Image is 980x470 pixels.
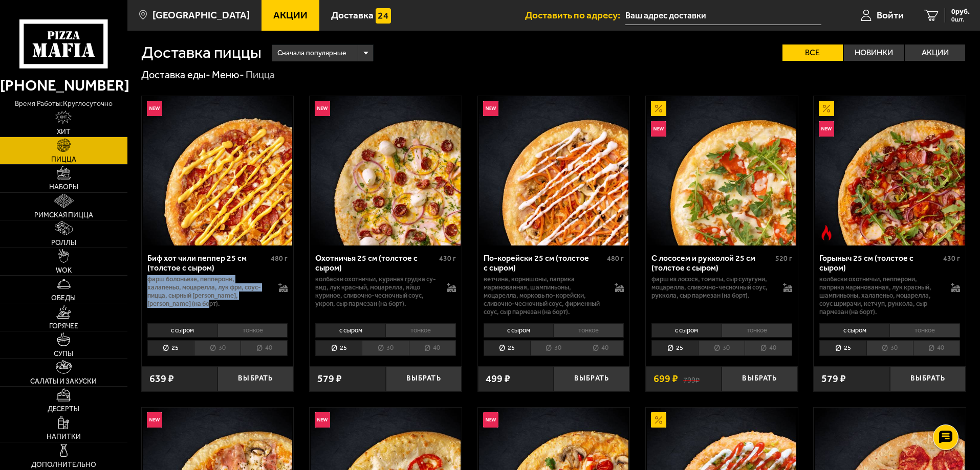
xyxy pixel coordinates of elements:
[51,295,76,302] span: Обеды
[142,96,294,245] a: НовинкаБиф хот чили пеппер 25 см (толстое с сыром)
[153,10,250,20] span: [GEOGRAPHIC_DATA]
[331,10,374,20] span: Доставка
[143,96,292,245] img: Биф хот чили пеппер 25 см (толстое с сыром)
[889,323,960,338] li: тонкое
[147,101,162,116] img: Новинка
[483,412,498,428] img: Новинка
[147,275,269,308] p: фарш болоньезе, пепперони, халапеньо, моцарелла, лук фри, соус-пицца, сырный [PERSON_NAME], [PERS...
[486,374,510,384] span: 499 ₽
[553,323,624,338] li: тонкое
[311,96,460,245] img: Охотничья 25 см (толстое с сыром)
[241,340,288,356] li: 40
[484,275,605,316] p: ветчина, корнишоны, паприка маринованная, шампиньоны, моцарелла, морковь по-корейски, сливочно-че...
[147,253,269,273] div: Биф хот чили пеппер 25 см (толстое с сыром)
[815,96,965,245] img: Горыныч 25 см (толстое с сыром)
[943,254,960,263] span: 430 г
[141,69,210,81] a: Доставка еды-
[484,323,554,338] li: с сыром
[819,253,941,273] div: Горыныч 25 см (толстое с сыром)
[821,374,846,384] span: 579 ₽
[651,275,773,300] p: фарш из лосося, томаты, сыр сулугуни, моцарелла, сливочно-чесночный соус, руккола, сыр пармезан (...
[34,212,93,219] span: Римская пицца
[484,340,530,356] li: 25
[315,340,362,356] li: 25
[819,121,834,137] img: Новинка
[607,254,624,263] span: 480 г
[654,374,678,384] span: 699 ₽
[147,412,162,428] img: Новинка
[651,121,666,137] img: Новинка
[317,374,342,384] span: 579 ₽
[49,184,78,191] span: Наборы
[683,374,700,384] s: 799 ₽
[51,239,76,247] span: Роллы
[310,96,462,245] a: НовинкаОхотничья 25 см (толстое с сыром)
[814,96,966,245] a: АкционныйНовинкаОстрое блюдоГорыныч 25 см (толстое с сыром)
[31,461,96,468] span: Дополнительно
[478,96,630,245] a: НовинкаПо-корейски 25 см (толстое с сыром)
[141,44,262,61] h1: Доставка пиццы
[775,254,792,263] span: 520 г
[647,96,796,245] img: С лососем и рукколой 25 см (толстое с сыром)
[651,323,722,338] li: с сыром
[30,378,97,385] span: Салаты и закуски
[47,433,81,440] span: Напитки
[625,6,821,25] input: Ваш адрес доставки
[525,10,625,20] span: Доставить по адресу:
[362,340,408,356] li: 30
[890,366,966,391] button: Выбрать
[439,254,456,263] span: 430 г
[147,340,194,356] li: 25
[722,323,792,338] li: тонкое
[315,101,330,116] img: Новинка
[951,16,970,23] span: 0 шт.
[386,366,462,391] button: Выбрать
[651,101,666,116] img: Акционный
[951,8,970,15] span: 0 руб.
[315,323,385,338] li: с сыром
[877,10,904,20] span: Войти
[646,96,798,245] a: АкционныйНовинкаС лососем и рукколой 25 см (толстое с сыром)
[698,340,745,356] li: 30
[819,323,889,338] li: с сыром
[819,101,834,116] img: Акционный
[217,366,293,391] button: Выбрать
[651,412,666,428] img: Акционный
[48,406,79,413] span: Десерты
[651,253,773,273] div: С лососем и рукколой 25 см (толстое с сыром)
[819,340,866,356] li: 25
[554,366,629,391] button: Выбрать
[651,340,698,356] li: 25
[194,340,241,356] li: 30
[315,253,437,273] div: Охотничья 25 см (толстое с сыром)
[51,156,76,163] span: Пицца
[484,253,605,273] div: По-корейски 25 см (толстое с сыром)
[844,44,904,61] label: Новинки
[483,101,498,116] img: Новинка
[54,350,73,357] span: Супы
[866,340,913,356] li: 30
[277,43,346,63] span: Сначала популярные
[49,323,78,330] span: Горячее
[246,69,275,82] div: Пицца
[315,275,437,308] p: колбаски охотничьи, куриная грудка су-вид, лук красный, моцарелла, яйцо куриное, сливочно-чесночн...
[530,340,577,356] li: 30
[212,69,244,81] a: Меню-
[57,128,71,136] span: Хит
[271,254,288,263] span: 480 г
[905,44,965,61] label: Акции
[409,340,456,356] li: 40
[315,412,330,428] img: Новинка
[745,340,792,356] li: 40
[385,323,456,338] li: тонкое
[722,366,797,391] button: Выбрать
[479,96,628,245] img: По-корейски 25 см (толстое с сыром)
[913,340,960,356] li: 40
[577,340,624,356] li: 40
[782,44,843,61] label: Все
[273,10,308,20] span: Акции
[376,8,391,24] img: 15daf4d41897b9f0e9f617042186c801.svg
[819,225,834,240] img: Острое блюдо
[56,267,72,274] span: WOK
[217,323,288,338] li: тонкое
